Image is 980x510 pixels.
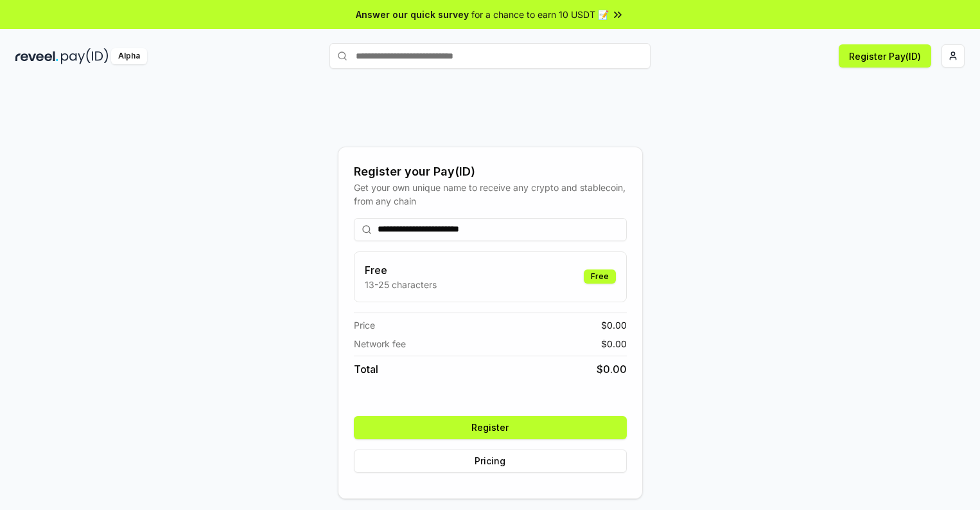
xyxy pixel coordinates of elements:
[471,8,609,21] span: for a chance to earn 10 USDT 📝
[354,416,627,439] button: Register
[839,44,931,68] button: Register Pay(ID)
[584,269,616,284] div: Free
[111,48,147,64] div: Alpha
[354,361,378,377] span: Total
[601,318,627,332] span: $ 0.00
[356,8,469,21] span: Answer our quick survey
[61,48,109,64] img: pay_id
[365,262,437,278] h3: Free
[354,318,375,332] span: Price
[601,337,627,351] span: $ 0.00
[15,48,58,64] img: reveel_dark
[597,361,627,377] span: $ 0.00
[354,337,406,351] span: Network fee
[354,181,627,208] div: Get your own unique name to receive any crypto and stablecoin, from any chain
[365,278,437,291] p: 13-25 characters
[354,163,627,181] div: Register your Pay(ID)
[354,450,627,473] button: Pricing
